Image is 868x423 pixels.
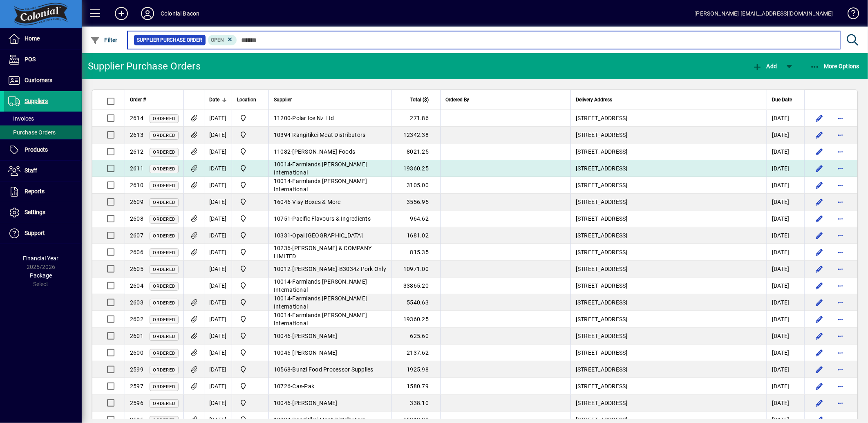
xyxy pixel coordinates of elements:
[391,160,440,177] td: 19360.25
[204,143,232,160] td: [DATE]
[23,255,59,262] span: Financial Year
[570,345,767,361] td: [STREET_ADDRESS]
[293,115,334,121] span: Polar Ice Nz Ltd
[237,95,264,104] div: Location
[237,231,264,240] span: Colonial Bacon
[25,188,45,195] span: Reports
[767,244,804,261] td: [DATE]
[130,333,143,339] span: 2601
[841,2,858,28] a: Knowledge Base
[268,177,391,194] td: -
[130,282,143,289] span: 2604
[570,361,767,378] td: [STREET_ADDRESS]
[752,63,777,69] span: Add
[237,348,264,358] span: Colonial Bacon
[153,300,175,306] span: Ordered
[268,311,391,328] td: -
[391,294,440,311] td: 5540.63
[237,163,264,173] span: Colonial Bacon
[391,378,440,395] td: 1580.79
[268,110,391,127] td: -
[570,127,767,143] td: [STREET_ADDRESS]
[813,179,826,192] button: Edit
[274,161,367,176] span: Farmlands [PERSON_NAME] International
[4,140,82,160] a: Products
[130,266,143,272] span: 2605
[391,110,440,127] td: 271.86
[391,345,440,361] td: 2137.62
[570,278,767,294] td: [STREET_ADDRESS]
[391,194,440,210] td: 3556.95
[137,36,202,44] span: Supplier Purchase Order
[293,148,356,155] span: [PERSON_NAME] Foods
[772,95,792,104] span: Due Date
[274,295,367,310] span: Farmlands [PERSON_NAME] International
[4,112,82,125] a: Invoices
[570,244,767,261] td: [STREET_ADDRESS]
[153,183,175,188] span: Ordered
[209,95,227,104] div: Date
[834,195,847,208] button: More options
[237,298,264,307] span: Colonial Bacon
[813,279,826,292] button: Edit
[570,395,767,412] td: [STREET_ADDRESS]
[204,110,232,127] td: [DATE]
[570,261,767,278] td: [STREET_ADDRESS]
[4,70,82,91] a: Customers
[834,112,847,125] button: More options
[396,95,436,104] div: Total ($)
[268,395,391,412] td: -
[153,233,175,239] span: Ordered
[268,294,391,311] td: -
[834,380,847,393] button: More options
[274,245,371,260] span: [PERSON_NAME] & COMPANY LIMITED
[410,95,429,104] span: Total ($)
[391,395,440,412] td: 338.10
[25,77,52,83] span: Customers
[204,378,232,395] td: [DATE]
[130,199,143,205] span: 2609
[391,227,440,244] td: 1681.02
[204,261,232,278] td: [DATE]
[767,160,804,177] td: [DATE]
[293,132,366,138] span: Rangitikei Meat Distributors
[153,200,175,205] span: Ordered
[268,227,391,244] td: -
[268,345,391,361] td: -
[153,384,175,389] span: Ordered
[268,361,391,378] td: -
[391,127,440,143] td: 12342.38
[570,194,767,210] td: [STREET_ADDRESS]
[813,346,826,359] button: Edit
[130,148,143,155] span: 2612
[274,215,291,222] span: 10751
[767,311,804,328] td: [DATE]
[767,361,804,378] td: [DATE]
[4,125,82,139] a: Purchase Orders
[767,345,804,361] td: [DATE]
[268,244,391,261] td: -
[274,295,291,302] span: 10014
[130,165,143,172] span: 2611
[391,143,440,160] td: 8021.25
[570,143,767,160] td: [STREET_ADDRESS]
[274,400,291,406] span: 10046
[834,212,847,225] button: More options
[204,210,232,227] td: [DATE]
[4,181,82,202] a: Reports
[130,132,143,138] span: 2613
[204,345,232,361] td: [DATE]
[834,179,847,192] button: More options
[204,328,232,345] td: [DATE]
[274,178,367,192] span: Farmlands [PERSON_NAME] International
[274,178,291,184] span: 10014
[570,110,767,127] td: [STREET_ADDRESS]
[293,366,374,373] span: Bunzl Food Processor Supplies
[153,133,175,138] span: Ordered
[813,162,826,175] button: Edit
[834,246,847,259] button: More options
[4,49,82,70] a: POS
[130,249,143,255] span: 2606
[391,261,440,278] td: 10971.00
[274,245,291,251] span: 10236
